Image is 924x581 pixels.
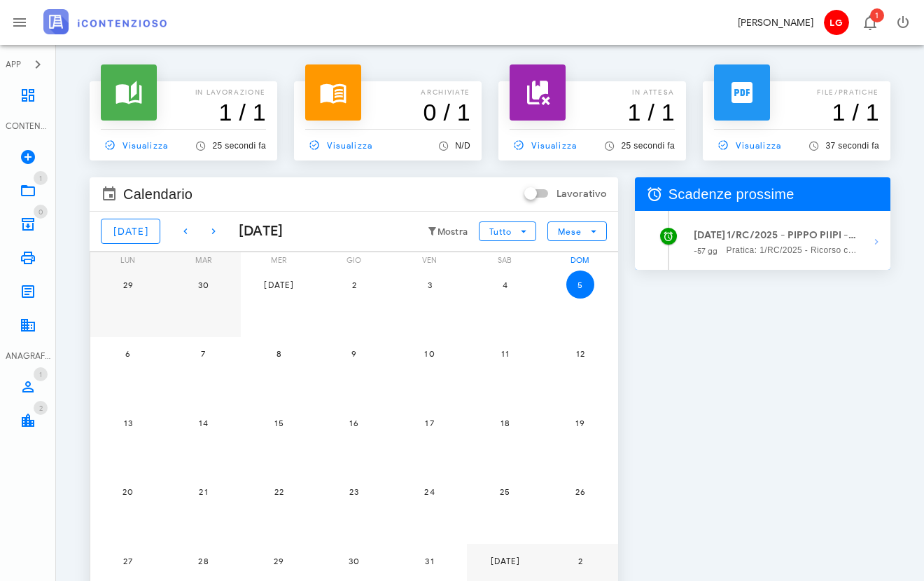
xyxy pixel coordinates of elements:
[467,252,542,268] div: sab
[694,229,726,241] strong: [DATE]
[190,486,218,497] span: 21
[212,141,266,151] span: 25 secondi fa
[566,556,594,566] span: 2
[305,135,378,155] a: Visualizza
[556,187,607,201] label: Lavorativo
[491,409,519,437] button: 18
[190,418,218,428] span: 14
[114,409,142,437] button: 13
[39,404,43,413] span: 2
[340,418,368,428] span: 16
[621,141,675,151] span: 25 secondi fa
[265,547,293,575] button: 29
[123,183,192,205] span: Calendario
[566,547,594,575] button: 2
[265,486,293,497] span: 22
[101,87,266,98] p: In lavorazione
[265,409,293,437] button: 15
[489,226,512,237] span: Tutto
[114,271,142,299] button: 29
[557,226,582,237] span: Mese
[114,478,142,506] button: 20
[566,271,594,299] button: 5
[101,219,160,244] button: [DATE]
[190,271,218,299] button: 30
[39,370,42,379] span: 1
[340,556,368,566] span: 30
[190,409,218,437] button: 14
[870,8,884,22] span: Distintivo
[714,139,781,151] span: Visualizza
[166,252,241,268] div: mar
[455,141,470,151] span: N/D
[479,221,536,241] button: Tutto
[265,556,293,566] span: 29
[90,252,166,268] div: lun
[265,271,293,299] button: [DATE]
[510,139,577,151] span: Visualizza
[694,246,718,256] small: -57 gg
[668,183,794,205] span: Scadenze prossime
[862,228,890,256] button: Mostra dettagli
[241,252,316,268] div: mer
[101,139,168,151] span: Visualizza
[6,350,50,362] div: ANAGRAFICA
[190,348,218,359] span: 7
[510,98,675,126] h3: 1 / 1
[853,6,886,39] button: Distintivo
[190,556,218,566] span: 28
[305,139,372,151] span: Visualizza
[43,9,167,34] img: logo-text-2x.png
[114,418,142,428] span: 13
[34,401,48,415] span: Distintivo
[265,348,293,359] span: 8
[101,135,174,155] a: Visualizza
[113,226,148,238] span: [DATE]
[316,252,392,268] div: gio
[340,348,368,359] span: 9
[6,120,50,132] div: CONTENZIOSO
[190,280,218,290] span: 30
[491,547,519,575] button: [DATE]
[263,280,294,290] span: [DATE]
[416,280,444,290] span: 3
[547,221,606,241] button: Mese
[566,280,594,290] span: 5
[114,340,142,368] button: 6
[190,547,218,575] button: 28
[566,486,594,497] span: 26
[416,556,444,566] span: 31
[510,135,582,155] a: Visualizza
[416,340,444,368] button: 10
[566,409,594,437] button: 19
[491,280,519,290] span: 4
[510,87,675,98] p: in attesa
[491,340,519,368] button: 11
[825,141,879,151] span: 37 secondi fa
[39,174,42,183] span: 1
[566,478,594,506] button: 26
[824,10,849,35] span: LG
[114,348,142,359] span: 6
[114,547,142,575] button: 27
[190,340,218,368] button: 7
[340,409,368,437] button: 16
[340,271,368,299] button: 2
[416,418,444,428] span: 17
[566,418,594,428] span: 19
[416,348,444,359] span: 10
[190,478,218,506] button: 21
[34,171,48,185] span: Distintivo
[416,478,444,506] button: 24
[437,226,468,238] small: Mostra
[566,340,594,368] button: 12
[491,478,519,506] button: 25
[714,87,879,98] p: file/pratiche
[714,135,787,155] a: Visualizza
[340,486,368,497] span: 23
[265,340,293,368] button: 8
[227,221,283,242] div: [DATE]
[738,15,813,30] div: [PERSON_NAME]
[114,556,142,566] span: 27
[101,98,266,126] h3: 1 / 1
